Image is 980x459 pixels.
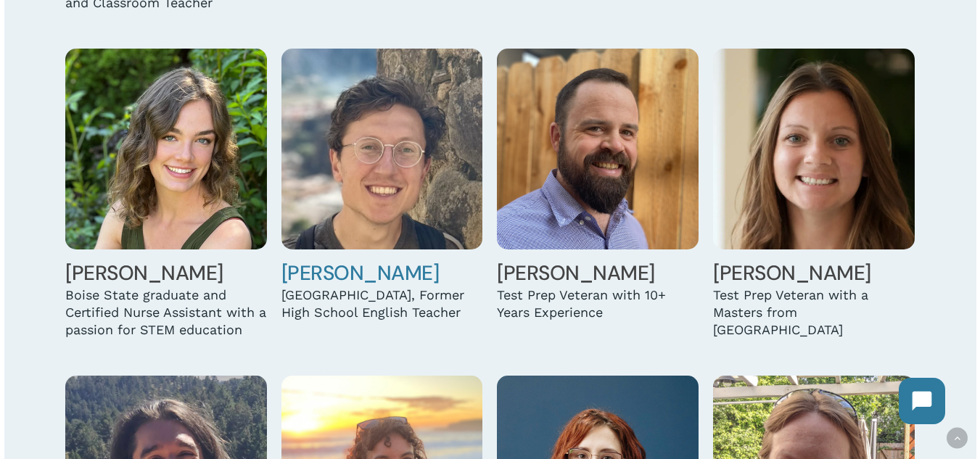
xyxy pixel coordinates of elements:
[281,286,483,321] div: [GEOGRAPHIC_DATA], Former High School English Teacher
[281,260,440,286] a: [PERSON_NAME]
[281,49,483,250] img: Sean Lynch
[713,49,915,250] img: Megan McCann
[713,260,871,286] a: [PERSON_NAME]
[497,286,699,321] div: Test Prep Veteran with 10+ Years Experience
[713,286,915,339] div: Test Prep Veteran with a Masters from [GEOGRAPHIC_DATA]
[884,363,960,439] iframe: Chatbot
[65,260,223,286] a: [PERSON_NAME]
[497,49,699,250] img: Matt Madsen
[65,49,267,250] img: Zoe Lister
[65,286,267,339] div: Boise State graduate and Certified Nurse Assistant with a passion for STEM education
[497,260,655,286] a: [PERSON_NAME]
